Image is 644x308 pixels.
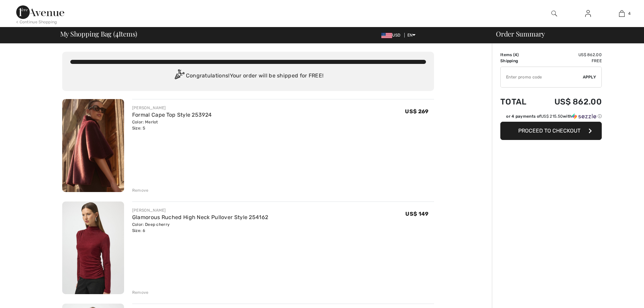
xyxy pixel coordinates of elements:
span: 4 [628,10,630,17]
a: Glamorous Ruched High Neck Pullover Style 254162 [132,214,268,220]
img: 1ère Avenue [16,5,64,19]
div: or 4 payments of with [506,113,602,119]
img: search the website [551,9,557,18]
td: US$ 862.00 [536,52,602,58]
span: US$ 215.50 [541,114,563,119]
img: My Info [585,9,591,18]
span: Apply [583,74,596,80]
a: Sign In [580,9,596,18]
span: Proceed to Checkout [518,127,580,134]
img: My Bag [619,9,625,18]
input: Promo code [501,67,583,87]
div: [PERSON_NAME] [132,105,212,111]
div: < Continue Shopping [16,19,57,25]
img: Sezzle [572,113,596,119]
div: [PERSON_NAME] [132,207,268,213]
td: Shipping [500,58,536,64]
div: Color: Merlot Size: S [132,119,212,131]
span: My Shopping Bag ( Items) [60,30,138,37]
div: Congratulations! Your order will be shipped for FREE! [70,69,426,83]
img: US Dollar [381,33,392,38]
span: 4 [515,52,517,57]
td: Total [500,90,536,113]
td: Free [536,58,602,64]
div: Color: Deep cherry Size: 6 [132,221,268,234]
span: 4 [115,29,119,38]
td: Items ( ) [500,52,536,58]
div: Order Summary [488,30,640,37]
span: USD [381,33,403,38]
a: Formal Cape Top Style 253924 [132,112,212,118]
img: Congratulation2.svg [172,69,186,83]
a: 4 [605,9,638,18]
div: Remove [132,187,149,193]
span: US$ 269 [405,108,428,115]
span: EN [407,33,416,38]
td: US$ 862.00 [536,90,602,113]
div: or 4 payments ofUS$ 215.50withSezzle Click to learn more about Sezzle [500,113,602,122]
span: US$ 149 [405,211,428,217]
img: Glamorous Ruched High Neck Pullover Style 254162 [62,202,124,294]
button: Proceed to Checkout [500,122,602,140]
div: Remove [132,289,149,295]
img: Formal Cape Top Style 253924 [62,99,124,192]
